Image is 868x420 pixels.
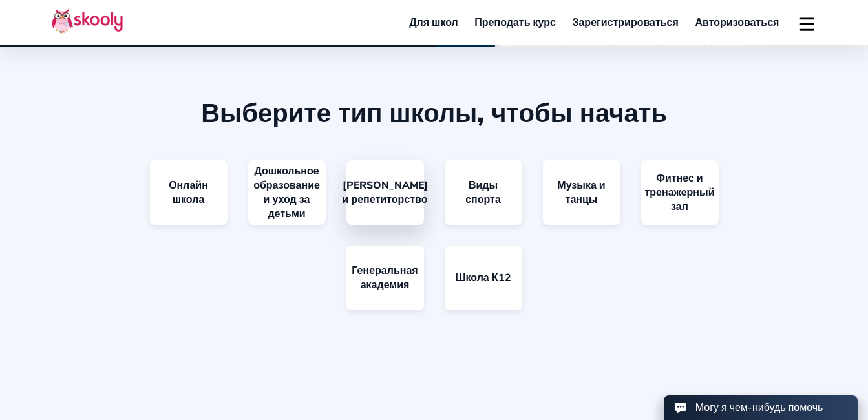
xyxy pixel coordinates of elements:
a: Зарегистрироваться [564,12,687,33]
img: Skooly [52,8,123,34]
button: menu outline [798,12,816,34]
div: Выберите тип школы, чтобы начать [52,98,816,129]
a: Онлайн школа [150,160,228,225]
a: Авторизоваться [687,12,788,33]
a: Школа К12 [445,246,522,310]
a: Преподать курс [467,12,564,33]
a: Виды спорта [445,160,522,225]
a: Фитнес и тренажерный зал [641,160,719,225]
a: Для школ [401,12,466,33]
a: Дошкольное образование и уход за детьми [248,160,326,225]
a: Музыка и танцы [543,160,620,225]
a: [PERSON_NAME] и репетиторство [346,160,424,225]
a: Генеральная академия [346,246,424,310]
